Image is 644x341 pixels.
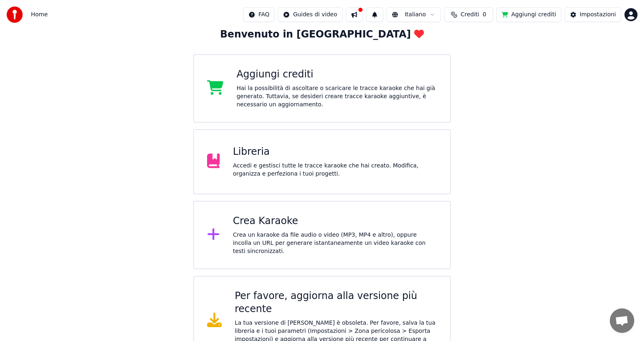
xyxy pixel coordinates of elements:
[235,290,437,316] div: Per favore, aggiorna alla versione più recente
[220,28,424,41] div: Benvenuto in [GEOGRAPHIC_DATA]
[233,145,437,158] div: Libreria
[580,11,616,19] div: Impostazioni
[236,68,437,81] div: Aggiungi crediti
[565,7,621,22] button: Impostazioni
[31,11,48,19] span: Home
[243,7,275,22] button: FAQ
[482,11,486,19] span: 0
[444,7,493,22] button: Crediti0
[236,84,437,109] div: Hai la possibilità di ascoltare o scaricare le tracce karaoke che hai già generato. Tuttavia, se ...
[31,11,48,19] nav: breadcrumb
[461,11,479,19] span: Crediti
[233,231,437,255] div: Crea un karaoke da file audio o video (MP3, MP4 e altro), oppure incolla un URL per generare ista...
[610,308,634,333] a: Aprire la chat
[278,7,342,22] button: Guides di video
[496,7,561,22] button: Aggiungi crediti
[233,215,437,228] div: Crea Karaoke
[233,162,437,178] div: Accedi e gestisci tutte le tracce karaoke che hai creato. Modifica, organizza e perfeziona i tuoi...
[7,7,23,23] img: youka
